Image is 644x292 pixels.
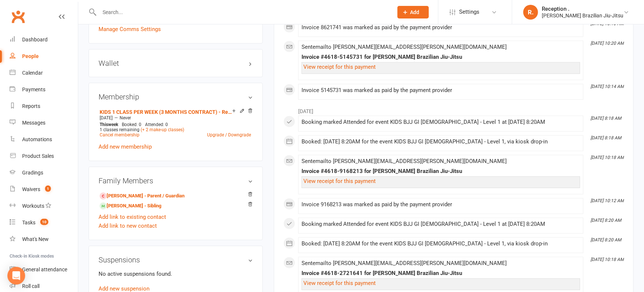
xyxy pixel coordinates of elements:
[145,122,168,127] span: Attended: 0
[10,231,78,248] a: What's New
[100,122,108,127] span: This
[99,177,253,185] h3: Family Members
[22,136,52,142] div: Automations
[10,115,78,131] a: Messages
[302,221,580,227] div: Booking marked Attended for event KIDS BJJ GI [DEMOGRAPHIC_DATA] - Level 1 at [DATE] 8:20AM
[99,285,149,292] a: Add new suspension
[302,119,580,125] div: Booking marked Attended for event KIDS BJJ GI [DEMOGRAPHIC_DATA] - Level 1 at [DATE] 8:20AM
[22,70,43,76] div: Calendar
[99,256,253,264] h3: Suspensions
[207,132,251,137] a: Upgrade / Downgrade
[45,186,51,192] span: 1
[100,109,232,115] a: KIDS 1 CLASS PER WEEK (3 MONTHS CONTRACT) - Regular Debits -
[283,103,624,115] li: [DATE]
[10,131,78,148] a: Automations
[99,25,161,34] a: Manage Comms Settings
[10,31,78,48] a: Dashboard
[10,214,78,231] a: Tasks 10
[22,120,45,126] div: Messages
[99,59,253,67] h3: Wallet
[10,181,78,198] a: Waivers 1
[100,192,185,200] a: [PERSON_NAME] - Parent / Guardian
[141,127,184,132] a: (+ 2 make-up classes)
[99,269,253,278] p: No active suspensions found.
[10,98,78,115] a: Reports
[10,48,78,65] a: People
[590,237,621,242] i: [DATE] 8:20 AM
[100,127,140,132] span: 1 classes remaining
[22,220,35,225] div: Tasks
[22,153,54,159] div: Product Sales
[40,219,48,225] span: 10
[10,65,78,81] a: Calendar
[302,87,580,94] div: Invoice 5145731 was marked as paid by the payment provider
[10,261,78,278] a: General attendance kiosk mode
[99,93,253,101] h3: Membership
[542,12,623,19] div: [PERSON_NAME] Brazilian Jiu-Jitsu
[99,213,166,221] a: Add link to existing contact
[590,198,624,203] i: [DATE] 10:12 AM
[98,122,120,127] div: week
[302,44,507,50] span: Sent email to [PERSON_NAME][EMAIL_ADDRESS][PERSON_NAME][DOMAIN_NAME]
[302,54,580,60] div: Invoice #4618-5145731 for [PERSON_NAME] Brazilian Jiu-Jitsu
[9,7,27,26] a: Clubworx
[590,116,621,121] i: [DATE] 8:18 AM
[302,260,507,266] span: Sent email to [PERSON_NAME][EMAIL_ADDRESS][PERSON_NAME][DOMAIN_NAME]
[22,170,43,176] div: Gradings
[302,201,580,208] div: Invoice 9168213 was marked as paid by the payment provider
[97,7,388,17] input: Search...
[22,53,39,59] div: People
[302,139,580,145] div: Booked: [DATE] 8:20AM for the event KIDS BJJ GI [DEMOGRAPHIC_DATA] - Level 1, via kiosk drop-in
[302,24,580,31] div: Invoice 8621741 was marked as paid by the payment provider
[7,267,25,285] div: Open Intercom Messenger
[302,168,580,174] div: Invoice #4618-9168213 for [PERSON_NAME] Brazilian Jiu-Jitsu
[120,115,131,120] span: Never
[590,155,624,160] i: [DATE] 10:18 AM
[459,4,479,20] span: Settings
[590,84,624,89] i: [DATE] 10:14 AM
[99,143,152,150] a: Add new membership
[590,135,621,140] i: [DATE] 8:18 AM
[100,115,113,120] span: [DATE]
[542,6,623,12] div: Reception .
[22,266,67,272] div: General attendance
[10,198,78,214] a: Workouts
[22,86,45,92] div: Payments
[22,236,49,242] div: What's New
[302,241,580,247] div: Booked: [DATE] 8:20AM for the event KIDS BJJ GI [DEMOGRAPHIC_DATA] - Level 1, via kiosk drop-in
[10,164,78,181] a: Gradings
[100,202,161,210] a: [PERSON_NAME] - Sibling
[22,283,39,289] div: Roll call
[590,257,624,262] i: [DATE] 10:18 AM
[100,132,140,137] a: Cancel membership
[303,64,376,70] a: View receipt for this payment
[22,203,44,209] div: Workouts
[302,270,580,276] div: Invoice #4618-2721641 for [PERSON_NAME] Brazilian Jiu-Jitsu
[10,81,78,98] a: Payments
[99,221,157,230] a: Add link to new contact
[22,37,48,43] div: Dashboard
[22,103,40,109] div: Reports
[302,158,507,164] span: Sent email to [PERSON_NAME][EMAIL_ADDRESS][PERSON_NAME][DOMAIN_NAME]
[590,41,624,46] i: [DATE] 10:20 AM
[410,9,420,15] span: Add
[590,218,621,223] i: [DATE] 8:20 AM
[303,178,376,184] a: View receipt for this payment
[98,115,253,121] div: —
[523,5,538,20] div: R.
[22,186,40,192] div: Waivers
[122,122,141,127] span: Booked: 0
[303,280,376,286] a: View receipt for this payment
[397,6,429,18] button: Add
[10,148,78,164] a: Product Sales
